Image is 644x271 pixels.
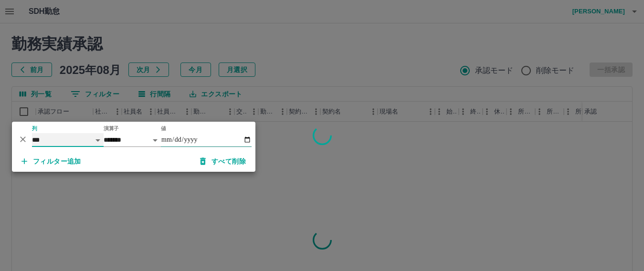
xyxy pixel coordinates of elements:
label: 値 [161,125,166,132]
button: 削除 [16,132,30,146]
button: フィルター追加 [14,153,89,170]
label: 列 [32,125,37,132]
label: 演算子 [104,125,119,132]
button: すべて削除 [192,153,253,170]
